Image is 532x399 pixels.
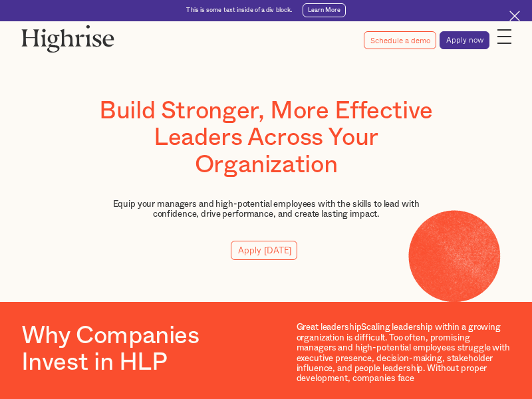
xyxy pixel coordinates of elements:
a: Learn More [303,3,346,17]
p: Great leadershipScaling leadership within a growing organization is difficult. Too often, promisi... [297,323,511,384]
h1: Build Stronger, More Effective Leaders Across Your Organization [90,98,442,178]
img: Cross icon [509,11,520,21]
a: Apply [DATE] [231,241,297,259]
img: Highrise logo [21,25,114,53]
h1: Why Companies Invest in HLP [21,323,214,376]
a: Apply now [440,31,489,49]
a: Schedule a demo [364,31,436,49]
div: This is some text inside of a div block. [186,7,292,15]
p: Equip your managers and high-potential employees with the skills to lead with confidence, drive p... [90,199,442,220]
